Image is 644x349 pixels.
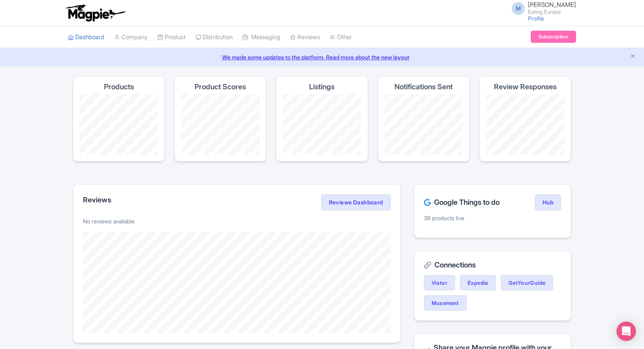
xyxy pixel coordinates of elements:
[290,26,320,48] a: Reviews
[424,261,561,269] h2: Connections
[535,194,561,210] a: Hub
[528,15,544,22] a: Profile
[616,322,636,341] div: Open Intercom Messenger
[309,83,335,91] h4: Listings
[104,83,134,91] h4: Products
[321,194,391,210] a: Reviews Dashboard
[330,26,352,48] a: Other
[424,275,455,290] a: Viator
[507,2,576,15] a: M [PERSON_NAME] Eating Europe
[394,83,453,91] h4: Notifications Sent
[195,83,246,91] h4: Product Scores
[531,31,576,43] a: Subscription
[528,1,576,8] span: [PERSON_NAME]
[195,26,233,48] a: Distribution
[630,52,636,61] button: Close announcement
[424,295,467,311] a: Musement
[83,196,111,204] h2: Reviews
[68,26,104,48] a: Dashboard
[5,53,639,61] a: We made some updates to the platform. Read more about the new layout
[494,83,557,91] h4: Review Responses
[83,217,391,225] p: No reviews available
[114,26,148,48] a: Company
[64,4,127,22] img: logo-ab69f6fb50320c5b225c76a69d11143b.png
[424,214,561,222] p: 38 products live
[512,2,525,15] span: M
[460,275,496,290] a: Expedia
[157,26,186,48] a: Product
[242,26,280,48] a: Messaging
[501,275,553,290] a: GetYourGuide
[528,9,576,15] small: Eating Europe
[424,198,500,206] h2: Google Things to do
